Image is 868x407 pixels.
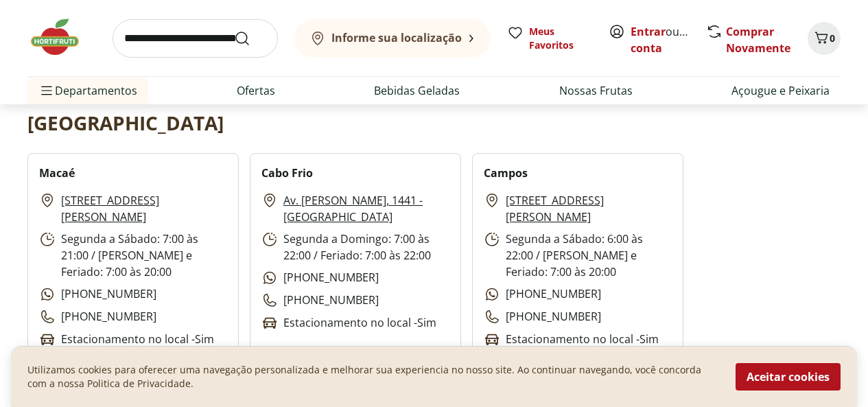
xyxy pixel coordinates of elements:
[731,82,830,99] a: Açougue e Peixaria
[331,30,462,45] b: Informe sua localização
[529,25,592,52] span: Meus Favoritos
[294,19,491,58] button: Informe sua localização
[631,23,692,56] span: ou
[61,192,227,225] a: [STREET_ADDRESS][PERSON_NAME]
[484,286,601,303] p: [PHONE_NUMBER]
[237,82,275,99] a: Ofertas
[39,286,156,303] p: [PHONE_NUMBER]
[27,109,224,137] h2: [GEOGRAPHIC_DATA]
[38,74,137,107] span: Departamentos
[38,74,55,107] button: Menu
[484,331,659,348] p: Estacionamento no local - Sim
[234,30,267,47] button: Submit Search
[261,314,436,332] p: Estacionamento no local - Sim
[484,308,601,325] p: [PHONE_NUMBER]
[631,24,706,56] a: Criar conta
[283,192,449,225] a: Av. [PERSON_NAME], 1441 - [GEOGRAPHIC_DATA]
[261,269,379,286] p: [PHONE_NUMBER]
[39,231,227,280] p: Segunda a Sábado: 7:00 às 21:00 / [PERSON_NAME] e Feriado: 7:00 às 20:00
[261,165,313,181] h2: Cabo Frio
[27,16,96,58] img: Hortifruti
[113,19,278,58] input: search
[39,165,75,181] h2: Macaé
[559,82,633,99] a: Nossas Frutas
[484,165,528,181] h2: Campos
[736,363,841,391] button: Aceitar cookies
[261,231,449,264] p: Segunda a Domingo: 7:00 às 22:00 / Feriado: 7:00 às 22:00
[726,24,790,56] a: Comprar Novamente
[39,331,214,348] p: Estacionamento no local - Sim
[484,231,672,280] p: Segunda a Sábado: 6:00 às 22:00 / [PERSON_NAME] e Feriado: 7:00 às 20:00
[261,292,379,309] p: [PHONE_NUMBER]
[39,308,156,325] p: [PHONE_NUMBER]
[506,192,672,225] a: [STREET_ADDRESS][PERSON_NAME]
[507,25,592,52] a: Meus Favoritos
[631,24,666,39] a: Entrar
[27,363,719,391] p: Utilizamos cookies para oferecer uma navegação personalizada e melhorar sua experiencia no nosso ...
[830,32,835,45] span: 0
[808,22,841,55] button: Carrinho
[374,82,460,99] a: Bebidas Geladas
